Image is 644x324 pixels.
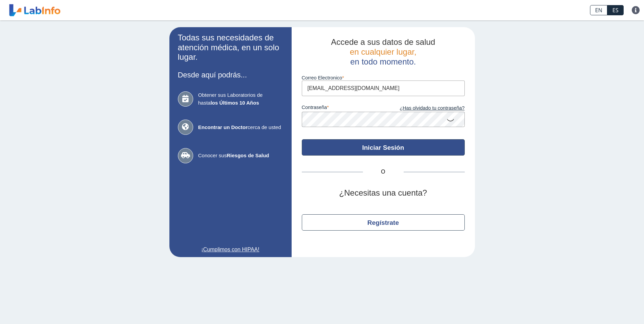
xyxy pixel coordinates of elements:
[178,71,283,79] h3: Desde aquí podrás...
[350,57,416,66] span: en todo momento.
[302,214,465,231] button: Regístrate
[198,91,283,107] span: Obtener sus Laboratorios de hasta
[302,188,465,198] h2: ¿Necesitas una cuenta?
[350,47,416,56] span: en cualquier lugar,
[331,37,435,47] span: Accede a sus datos de salud
[178,246,283,254] a: ¡Cumplimos con HIPAA!
[198,124,283,131] span: cerca de usted
[363,168,404,176] span: O
[178,33,283,62] h2: Todas sus necesidades de atención médica, en un solo lugar.
[302,139,465,156] button: Iniciar Sesión
[210,100,259,106] b: los Últimos 10 Años
[383,105,465,112] a: ¿Has olvidado tu contraseña?
[198,124,248,130] b: Encontrar un Doctor
[590,5,607,15] a: EN
[302,105,383,112] label: contraseña
[198,152,283,160] span: Conocer sus
[607,5,624,15] a: ES
[227,152,269,158] b: Riesgos de Salud
[302,75,465,80] label: Correo Electronico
